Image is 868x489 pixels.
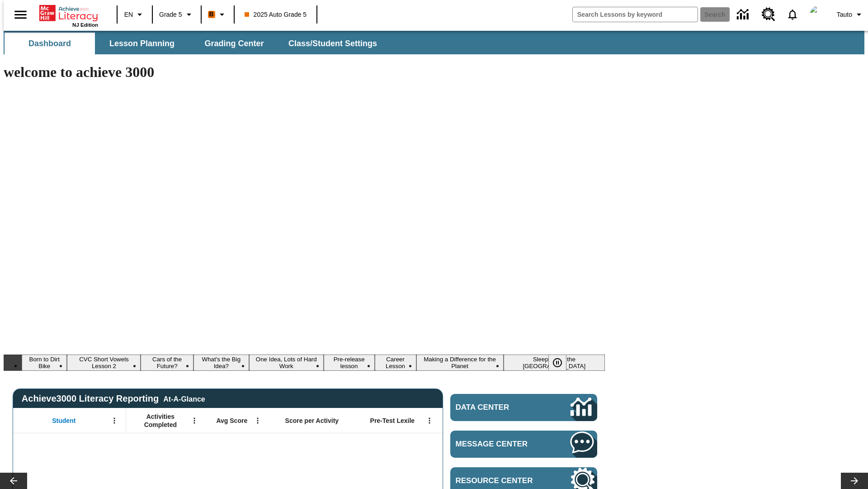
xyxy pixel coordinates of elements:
[163,393,205,403] div: At-A-Glance
[216,417,247,425] span: Avg Score
[423,414,436,427] button: Open Menu
[781,3,804,26] a: Notifications
[120,6,149,23] button: Language: EN, Select a language
[22,393,205,404] span: Achieve3000 Literacy Reporting
[22,355,67,371] button: Slide 1 Born to Dirt Bike
[52,417,75,425] span: Student
[204,6,231,23] button: Boost Class color is orange. Change class color
[456,476,543,485] span: Resource Center
[450,394,597,421] a: Data Center
[5,33,95,54] button: Dashboard
[756,2,781,27] a: Resource Center, Will open in new tab
[67,355,141,371] button: Slide 2 CVC Short Vowels Lesson 2
[204,38,264,49] span: Grading Center
[804,3,833,26] button: Select a new avatar
[188,414,201,427] button: Open Menu
[416,355,504,371] button: Slide 8 Making a Difference for the Planet
[456,403,540,412] span: Data Center
[841,473,868,489] button: Lesson carousel, Next
[39,4,98,22] a: Home
[456,440,543,449] span: Message Center
[504,355,605,371] button: Slide 9 Sleepless in the Animal Kingdom
[156,6,198,23] button: Grade: Grade 5, Select a grade
[249,355,324,371] button: Slide 5 One Idea, Lots of Hard Work
[370,417,415,425] span: Pre-Test Lexile
[573,7,698,22] input: search field
[548,355,576,371] div: Pause
[324,355,375,371] button: Slide 6 Pre-release lesson
[4,64,605,81] h1: welcome to achieve 3000
[833,6,868,23] button: Profile/Settings
[131,412,190,429] span: Activities Completed
[108,414,121,427] button: Open Menu
[159,10,182,19] span: Grade 5
[209,9,214,20] span: B
[72,22,98,28] span: NJ Edition
[548,355,566,371] button: Pause
[285,417,339,425] span: Score per Activity
[375,355,416,371] button: Slide 7 Career Lesson
[28,38,71,49] span: Dashboard
[288,38,377,49] span: Class/Student Settings
[837,10,852,19] span: Tauto
[189,33,279,54] button: Grading Center
[39,3,98,28] div: Home
[251,414,264,427] button: Open Menu
[245,10,307,19] span: 2025 Auto Grade 5
[4,31,864,54] div: SubNavbar
[124,10,133,19] span: EN
[731,2,756,27] a: Data Center
[4,33,385,54] div: SubNavbar
[109,38,175,49] span: Lesson Planning
[141,355,193,371] button: Slide 3 Cars of the Future?
[450,431,597,458] a: Message Center
[810,5,828,24] img: avatar image
[281,33,384,54] button: Class/Student Settings
[97,33,187,54] button: Lesson Planning
[193,355,249,371] button: Slide 4 What's the Big Idea?
[7,1,34,28] button: Open side menu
